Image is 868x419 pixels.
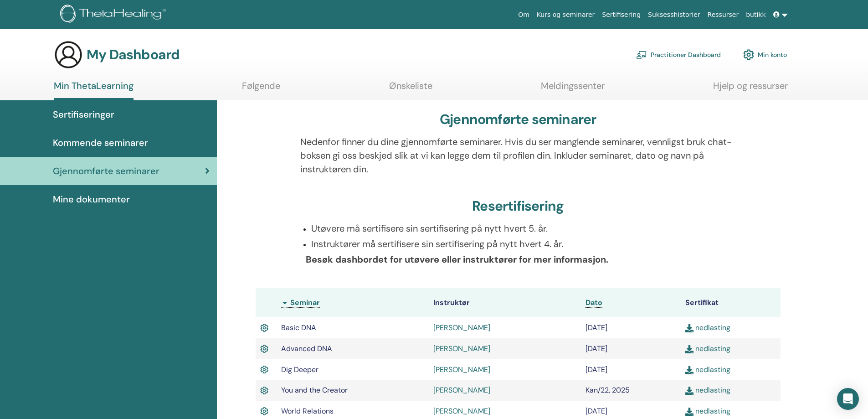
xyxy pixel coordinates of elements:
a: [PERSON_NAME] [433,406,490,416]
a: Meldingssenter [541,80,605,98]
a: [PERSON_NAME] [433,385,490,395]
p: Instruktører må sertifisere sin sertifisering på nytt hvert 4. år. [311,237,735,251]
a: nedlasting [685,385,730,395]
td: [DATE] [581,317,681,338]
img: cog.svg [743,47,754,62]
p: Utøvere må sertifisere sin sertifisering på nytt hvert 5. år. [311,222,735,235]
a: Ønskeliste [389,80,432,98]
a: butikk [742,6,769,23]
a: nedlasting [685,365,730,374]
a: [PERSON_NAME] [433,365,490,374]
img: Active Certificate [260,405,268,417]
img: download.svg [685,387,693,395]
a: nedlasting [685,344,730,353]
a: Practitioner Dashboard [636,45,721,65]
span: Sertifiseringer [53,108,114,121]
a: Dato [586,298,602,308]
span: Dig Deeper [281,365,318,374]
img: chalkboard-teacher.svg [636,51,647,59]
span: Kommende seminarer [53,136,148,150]
h3: Gjennomførte seminarer [440,111,596,128]
img: download.svg [685,345,693,353]
a: Suksesshistorier [644,6,704,23]
span: You and the Creator [281,385,348,395]
span: Advanced DNA [281,344,332,353]
b: Besøk dashbordet for utøvere eller instruktører for mer informasjon. [306,253,608,265]
a: [PERSON_NAME] [433,344,490,353]
a: Ressurser [704,6,743,23]
img: download.svg [685,366,693,374]
span: Basic DNA [281,323,316,332]
a: Min ThetaLearning [54,80,134,100]
td: [DATE] [581,338,681,359]
a: nedlasting [685,406,730,416]
img: Active Certificate [260,364,268,376]
span: Gjennomførte seminarer [53,164,159,178]
a: Min konto [743,45,787,65]
img: logo.png [60,5,169,25]
a: Hjelp og ressurser [713,80,788,98]
div: Open Intercom Messenger [837,388,859,410]
th: Instruktør [429,288,581,317]
h3: My Dashboard [87,47,180,63]
p: Nedenfor finner du dine gjennomførte seminarer. Hvis du ser manglende seminarer, vennligst bruk c... [300,135,735,176]
span: World Relations [281,406,334,416]
a: Følgende [242,80,280,98]
img: download.svg [685,324,693,332]
a: nedlasting [685,323,730,332]
img: download.svg [685,408,693,416]
td: [DATE] [581,359,681,380]
img: generic-user-icon.jpg [54,40,83,69]
a: Sertifisering [598,6,644,23]
a: [PERSON_NAME] [433,323,490,332]
th: Sertifikat [681,288,781,317]
a: Om [514,6,533,23]
img: Active Certificate [260,385,268,397]
td: Kan/22, 2025 [581,380,681,401]
a: Kurs og seminarer [533,6,598,23]
img: Active Certificate [260,322,268,334]
img: Active Certificate [260,343,268,355]
span: Mine dokumenter [53,192,130,206]
h3: Resertifisering [472,198,564,214]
